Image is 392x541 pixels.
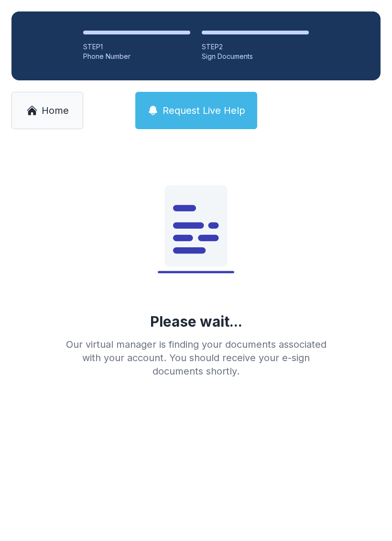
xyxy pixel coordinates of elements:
div: STEP 2 [202,42,309,52]
span: Home [42,104,69,117]
span: Request Live Help [163,104,245,117]
div: STEP 1 [83,42,190,52]
div: Our virtual manager is finding your documents associated with your account. You should receive yo... [58,338,334,378]
div: Sign Documents [202,52,309,61]
div: Phone Number [83,52,190,61]
div: Please wait... [150,313,242,330]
